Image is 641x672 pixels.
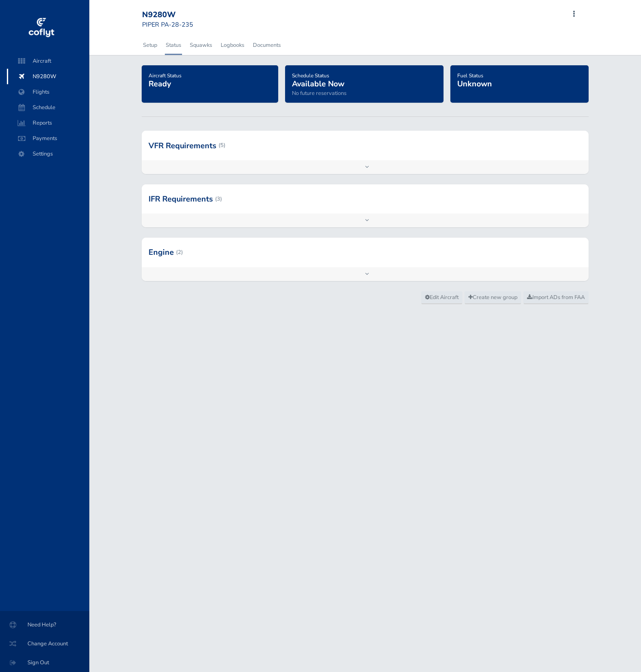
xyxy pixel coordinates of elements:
[10,617,79,632] span: Need Help?
[142,36,158,55] a: Setup
[142,10,204,20] div: N9280W
[252,36,282,55] a: Documents
[527,293,585,301] span: Import ADs from FAA
[15,146,81,162] span: Settings
[292,79,344,89] span: Available Now
[457,79,492,89] span: Unknown
[468,293,517,301] span: Create new group
[220,36,245,55] a: Logbooks
[165,36,182,55] a: Status
[149,72,182,79] span: Aircraft Status
[523,291,589,304] a: Import ADs from FAA
[292,72,329,79] span: Schedule Status
[149,79,171,89] span: Ready
[15,69,81,84] span: N9280W
[15,100,81,115] span: Schedule
[10,655,79,670] span: Sign Out
[15,115,81,131] span: Reports
[15,53,81,69] span: Aircraft
[465,291,521,304] a: Create new group
[15,131,81,146] span: Payments
[425,293,459,301] span: Edit Aircraft
[15,84,81,100] span: Flights
[292,70,344,89] a: Schedule StatusAvailable Now
[10,636,79,651] span: Change Account
[142,20,193,29] small: PIPER PA-28-235
[27,15,55,41] img: coflyt logo
[292,89,346,97] span: No future reservations
[457,72,483,79] span: Fuel Status
[189,36,213,55] a: Squawks
[421,291,462,304] a: Edit Aircraft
